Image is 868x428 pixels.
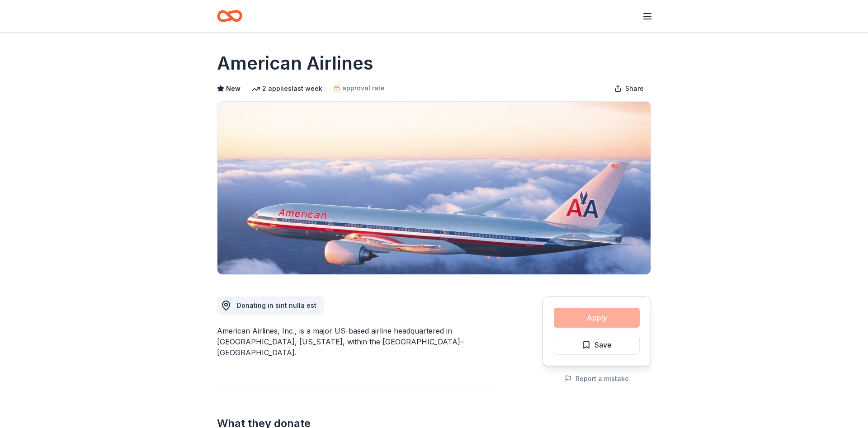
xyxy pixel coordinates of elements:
[217,325,499,358] div: American Airlines, Inc., is a major US-based airline headquartered in [GEOGRAPHIC_DATA], [US_STAT...
[554,335,640,355] button: Save
[217,102,651,274] img: Image for American Airlines
[251,83,322,94] div: 2 applies last week
[226,83,241,94] span: New
[607,80,651,98] button: Share
[217,5,242,27] a: Home
[625,83,644,94] span: Share
[237,301,316,309] span: Donating in sint nulla est
[342,83,385,94] span: approval rate
[333,83,385,94] a: approval rate
[565,373,629,384] button: Report a mistake
[594,339,612,351] span: Save
[217,51,373,76] h1: American Airlines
